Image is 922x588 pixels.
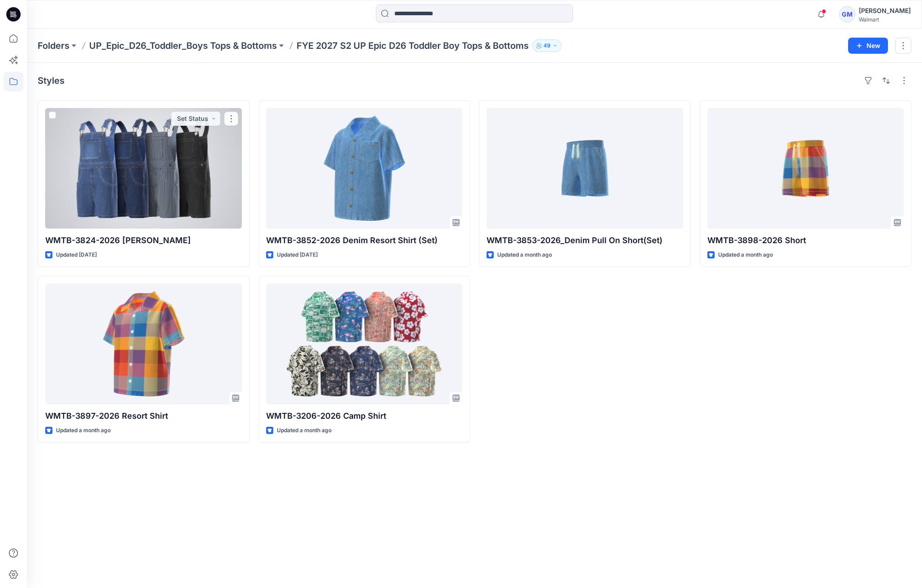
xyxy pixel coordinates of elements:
p: Updated a month ago [497,250,552,260]
div: GM [839,6,855,22]
a: Folders [38,39,69,52]
a: UP_Epic_D26_Toddler_Boys Tops & Bottoms [89,39,277,52]
a: WMTB-3853-2026_Denim Pull On Short(Set) [487,108,683,229]
p: Updated [DATE] [277,250,318,260]
button: New [848,38,888,54]
a: WMTB-3824-2026 Shortall [45,108,242,229]
p: WMTB-3206-2026 Camp Shirt [266,410,463,422]
a: WMTB-3206-2026 Camp Shirt [266,283,463,404]
p: WMTB-3898-2026 Short [707,234,904,247]
div: Walmart [859,16,911,23]
div: [PERSON_NAME] [859,5,911,16]
p: 49 [543,41,551,51]
p: WMTB-3897-2026 Resort Shirt [45,410,242,422]
p: FYE 2027 S2 UP Epic D26 Toddler Boy Tops & Bottoms [297,39,529,52]
p: Updated a month ago [56,426,111,435]
p: Updated [DATE] [56,250,97,260]
button: 49 [532,39,562,52]
p: Updated a month ago [718,250,773,260]
a: WMTB-3852-2026 Denim Resort Shirt (Set) [266,108,463,229]
p: WMTB-3853-2026_Denim Pull On Short(Set) [487,234,683,247]
a: WMTB-3898-2026 Short [707,108,904,229]
p: WMTB-3824-2026 [PERSON_NAME] [45,234,242,247]
p: Updated a month ago [277,426,332,435]
p: WMTB-3852-2026 Denim Resort Shirt (Set) [266,234,463,247]
h4: Styles [38,75,65,86]
a: WMTB-3897-2026 Resort Shirt [45,283,242,404]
